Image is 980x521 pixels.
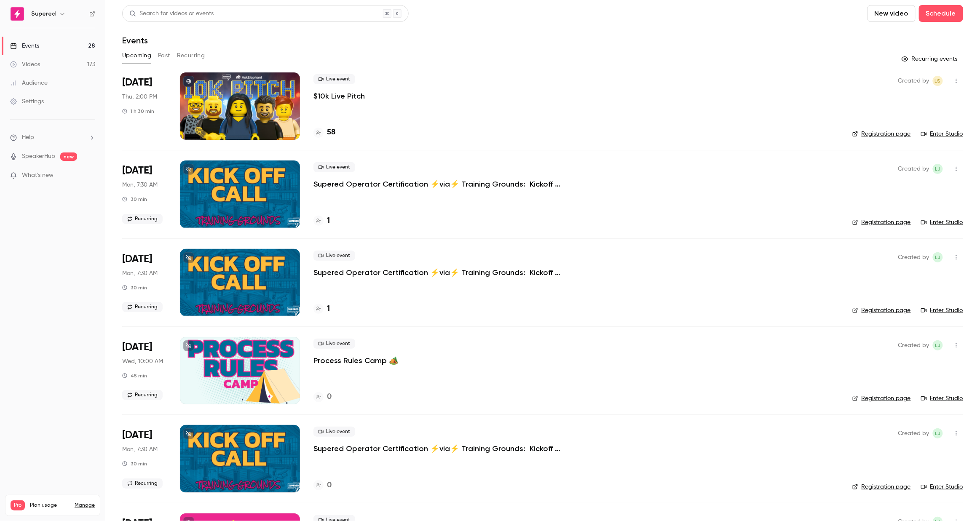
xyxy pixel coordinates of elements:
div: 30 min [122,284,147,291]
a: Enter Studio [921,394,963,403]
a: Enter Studio [921,218,963,227]
span: Created by [898,428,929,438]
span: Mon, 7:30 AM [122,445,158,454]
span: Created by [898,340,929,350]
div: 30 min [122,460,147,467]
span: [DATE] [122,164,152,177]
span: Help [22,133,34,142]
a: SpeakerHub [22,152,55,161]
div: 30 min [122,196,147,203]
span: Created by [898,76,929,86]
span: Recurring [122,390,163,400]
span: Pro [11,500,25,510]
span: Mon, 7:30 AM [122,181,158,189]
a: 58 [313,127,335,138]
div: 1 h 30 min [122,108,154,115]
h1: Events [122,35,148,45]
span: What's new [22,171,54,180]
div: Sep 1 Mon, 9:30 AM (America/New York) [122,160,166,228]
div: 45 min [122,372,147,379]
li: help-dropdown-opener [10,133,95,142]
span: Recurring [122,302,163,312]
h4: 1 [327,215,330,227]
a: Supered Operator Certification ⚡️via⚡️ Training Grounds: Kickoff Call [313,267,566,278]
span: Lindsay John [933,340,943,350]
div: Sep 15 Mon, 9:30 AM (America/New York) [122,425,166,492]
a: Manage [75,502,95,509]
img: Supered [11,7,24,21]
div: Videos [10,60,40,69]
a: Registration page [852,218,911,227]
div: Settings [10,97,44,106]
span: new [60,152,77,161]
span: Recurring [122,478,163,489]
span: [DATE] [122,252,152,266]
span: LS [935,76,941,86]
a: $10k Live Pitch [313,91,365,101]
a: Enter Studio [921,483,963,491]
div: Events [10,42,39,50]
span: Wed, 10:00 AM [122,357,163,366]
div: Sep 10 Wed, 12:00 PM (America/New York) [122,337,166,404]
a: 1 [313,215,330,227]
span: [DATE] [122,76,152,89]
a: Registration page [852,483,911,491]
span: LJ [935,164,941,174]
span: Thu, 2:00 PM [122,93,157,101]
span: [DATE] [122,428,152,442]
span: Live event [313,162,355,172]
span: LJ [935,428,941,438]
h6: Supered [31,10,56,18]
span: Live event [313,427,355,437]
span: Mon, 7:30 AM [122,269,158,278]
a: Registration page [852,394,911,403]
a: Supered Operator Certification ⚡️via⚡️ Training Grounds: Kickoff Call [313,444,566,454]
div: Sep 8 Mon, 9:30 AM (America/New York) [122,249,166,316]
span: Live event [313,251,355,261]
a: Supered Operator Certification ⚡️via⚡️ Training Grounds: Kickoff Call [313,179,566,189]
a: 0 [313,480,332,491]
a: Process Rules Camp 🏕️ [313,355,398,366]
span: Created by [898,164,929,174]
iframe: Noticeable Trigger [85,172,95,179]
span: LJ [935,252,941,262]
span: LJ [935,340,941,350]
a: 0 [313,391,332,403]
span: [DATE] [122,340,152,354]
button: Recurring events [898,52,963,66]
a: Registration page [852,306,911,315]
span: Live event [313,74,355,84]
span: Live event [313,339,355,349]
span: Plan usage [30,502,70,509]
button: New video [868,5,916,22]
div: Audience [10,79,48,87]
span: Recurring [122,214,163,224]
span: Created by [898,252,929,262]
a: Registration page [852,130,911,138]
a: Enter Studio [921,306,963,315]
span: Lindsey Smith [933,76,943,86]
a: 1 [313,303,330,315]
span: Lindsay John [933,164,943,174]
div: Search for videos or events [129,9,214,18]
h4: 0 [327,480,332,491]
h4: 0 [327,391,332,403]
a: Enter Studio [921,130,963,138]
h4: 58 [327,127,335,138]
div: Aug 28 Thu, 2:00 PM (America/Denver) [122,72,166,140]
button: Upcoming [122,49,151,62]
span: Lindsay John [933,252,943,262]
span: Lindsay John [933,428,943,438]
button: Recurring [177,49,205,62]
h4: 1 [327,303,330,315]
button: Past [158,49,170,62]
button: Schedule [919,5,963,22]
